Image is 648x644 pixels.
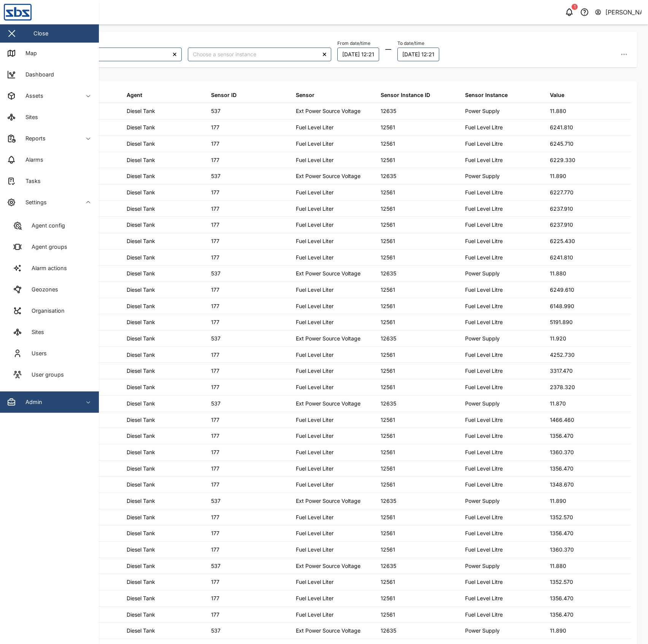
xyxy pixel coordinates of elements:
[381,432,395,440] div: 12561
[296,594,334,603] div: Fuel Level Liter
[26,328,44,336] div: Sites
[605,8,642,17] div: [PERSON_NAME]
[465,188,503,197] div: Fuel Level Litre
[33,29,48,38] div: Close
[127,497,155,505] div: Diesel Tank
[296,318,334,326] div: Fuel Level Liter
[550,448,574,456] div: 1360.370
[594,7,642,17] button: [PERSON_NAME]
[6,215,93,236] a: Agent config
[381,302,395,310] div: 12561
[211,351,219,359] div: 177
[381,91,430,99] div: Sensor Instance ID
[381,286,395,294] div: 12561
[465,351,503,359] div: Fuel Level Litre
[465,562,500,570] div: Power Supply
[211,91,237,99] div: Sensor ID
[296,140,334,148] div: Fuel Level Liter
[381,107,396,115] div: 12635
[127,205,155,213] div: Diesel Tank
[211,611,219,619] div: 177
[296,383,334,391] div: Fuel Level Liter
[296,302,334,310] div: Fuel Level Liter
[465,399,500,408] div: Power Supply
[296,237,334,245] div: Fuel Level Liter
[381,611,395,619] div: 12561
[211,578,219,586] div: 177
[381,594,395,603] div: 12561
[211,594,219,603] div: 177
[550,399,566,408] div: 11.870
[381,497,396,505] div: 12635
[397,41,424,46] label: To date/time
[211,399,221,408] div: 537
[211,367,219,375] div: 177
[26,243,67,251] div: Agent groups
[550,545,574,554] div: 1360.370
[381,140,395,148] div: 12561
[381,383,395,391] div: 12561
[127,253,155,262] div: Diesel Tank
[550,562,566,570] div: 11.880
[550,107,566,115] div: 11.880
[127,286,155,294] div: Diesel Tank
[381,334,396,343] div: 12635
[465,140,503,148] div: Fuel Level Litre
[296,286,334,294] div: Fuel Level Liter
[550,318,573,326] div: 5191.890
[381,123,395,132] div: 12561
[381,318,395,326] div: 12561
[20,134,46,143] div: Reports
[211,123,219,132] div: 177
[211,140,219,148] div: 177
[127,123,155,132] div: Diesel Tank
[127,221,155,229] div: Diesel Tank
[211,107,221,115] div: 537
[127,91,142,99] div: Agent
[550,416,574,424] div: 1466.460
[211,480,219,489] div: 177
[465,529,503,537] div: Fuel Level Litre
[4,4,103,21] img: Main Logo
[381,269,396,278] div: 12635
[26,370,64,379] div: User groups
[550,578,573,586] div: 1352.570
[550,302,574,310] div: 6148.990
[296,367,334,375] div: Fuel Level Liter
[211,383,219,391] div: 177
[381,172,396,180] div: 12635
[465,156,503,164] div: Fuel Level Litre
[465,513,503,522] div: Fuel Level Litre
[381,513,395,522] div: 12561
[381,480,395,489] div: 12561
[6,364,93,385] a: User groups
[465,367,503,375] div: Fuel Level Litre
[20,92,43,100] div: Assets
[296,497,361,505] div: Ext Power Source Voltage
[296,611,334,619] div: Fuel Level Liter
[211,497,221,505] div: 537
[127,562,155,570] div: Diesel Tank
[127,318,155,326] div: Diesel Tank
[127,172,155,180] div: Diesel Tank
[211,334,221,343] div: 537
[188,48,332,61] input: Choose a sensor instance
[127,513,155,522] div: Diesel Tank
[465,269,500,278] div: Power Supply
[465,594,503,603] div: Fuel Level Litre
[550,334,566,343] div: 11.920
[550,432,573,440] div: 1356.470
[296,334,361,343] div: Ext Power Source Voltage
[465,302,503,310] div: Fuel Level Litre
[26,307,65,315] div: Organisation
[465,253,503,262] div: Fuel Level Litre
[381,351,395,359] div: 12561
[211,627,221,635] div: 537
[26,285,58,294] div: Geozones
[465,237,503,245] div: Fuel Level Litre
[381,237,395,245] div: 12561
[550,529,573,537] div: 1356.470
[296,253,334,262] div: Fuel Level Liter
[550,123,573,132] div: 6241.810
[20,398,42,406] div: Admin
